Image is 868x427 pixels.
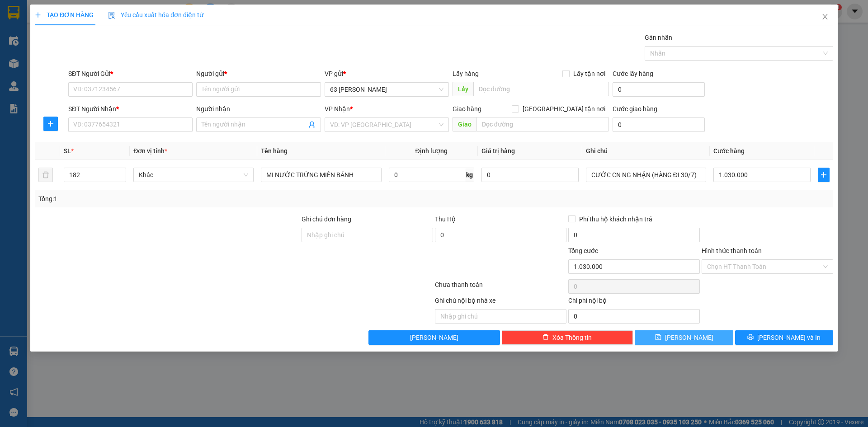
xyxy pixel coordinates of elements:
[735,330,833,345] button: printer[PERSON_NAME] và In
[392,13,400,20] span: check-circle
[68,69,193,79] div: SĐT Người Gửi
[415,147,448,155] span: Định lượng
[818,168,830,182] button: plus
[586,168,706,182] input: Ghi Chú
[261,168,381,182] input: VD: Bàn, Ghế
[64,147,71,155] span: SL
[302,228,433,242] input: Ghi chú đơn hàng
[481,168,579,182] input: 0
[453,82,473,96] span: Lấy
[118,176,124,181] span: down
[542,334,549,341] span: delete
[330,83,443,96] span: 63 Phan Đình Phùng
[435,216,456,223] span: Thu Hộ
[481,147,515,155] span: Giá trị hàng
[645,34,672,41] label: Gán nhãn
[118,169,124,175] span: up
[453,70,479,77] span: Lấy hàng
[325,69,449,79] div: VP gửi
[552,333,592,343] span: Xóa Thông tin
[613,117,705,132] input: Cước giao hàng
[568,247,598,254] span: Tổng cước
[613,70,653,77] label: Cước lấy hàng
[116,175,126,182] span: Decrease Value
[613,105,657,113] label: Cước giao hàng
[582,142,710,160] th: Ghi chú
[302,216,351,223] label: Ghi chú đơn hàng
[435,309,566,324] input: Nhập ghi chú
[453,105,481,113] span: Giao hàng
[108,12,115,19] img: icon
[368,330,500,345] button: [PERSON_NAME]
[613,82,705,97] input: Cước lấy hàng
[473,82,609,96] input: Dọc đường
[308,121,316,128] span: user-add
[403,13,476,20] span: Tạo đơn hàng thành công
[655,334,661,341] span: save
[38,194,335,204] div: Tổng: 1
[116,168,126,175] span: Increase Value
[43,117,58,131] button: plus
[68,104,193,114] div: SĐT Người Nhận
[635,330,733,345] button: save[PERSON_NAME]
[261,147,288,155] span: Tên hàng
[568,296,700,309] div: Chi phí nội bộ
[576,214,656,224] span: Phí thu hộ khách nhận trả
[519,104,609,114] span: [GEOGRAPHIC_DATA] tận nơi
[410,333,458,343] span: [PERSON_NAME]
[434,280,567,296] div: Chưa thanh toán
[108,11,203,19] span: Yêu cầu xuất hóa đơn điện tử
[476,117,609,131] input: Dọc đường
[502,330,633,345] button: deleteXóa Thông tin
[702,247,762,254] label: Hình thức thanh toán
[465,168,474,182] span: kg
[818,171,829,178] span: plus
[453,117,476,131] span: Giao
[570,69,609,79] span: Lấy tận nơi
[747,334,754,341] span: printer
[665,333,713,343] span: [PERSON_NAME]
[325,105,350,113] span: VP Nhận
[133,147,167,155] span: Đơn vị tính
[35,12,41,18] span: plus
[821,13,829,20] span: close
[35,11,94,19] span: TẠO ĐƠN HÀNG
[44,120,57,127] span: plus
[139,168,248,182] span: Khác
[196,104,321,114] div: Người nhận
[38,168,53,182] button: delete
[435,296,566,309] div: Ghi chú nội bộ nhà xe
[196,69,321,79] div: Người gửi
[757,333,821,343] span: [PERSON_NAME] và In
[812,5,838,30] button: Close
[713,147,745,155] span: Cước hàng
